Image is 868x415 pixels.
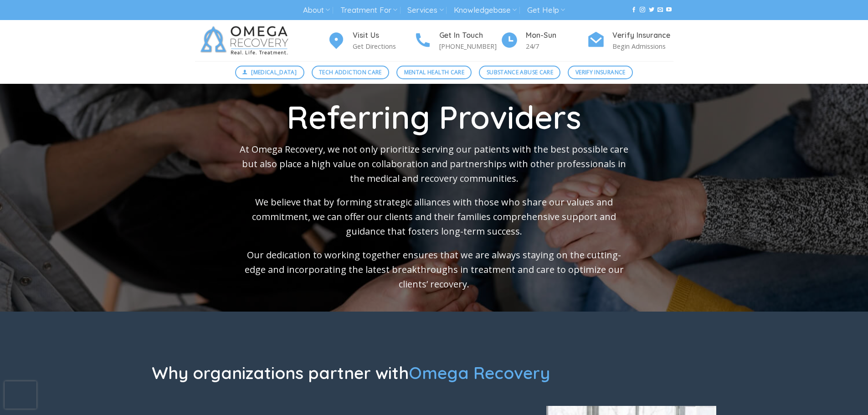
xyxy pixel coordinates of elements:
p: Get Directions [353,41,414,51]
a: Visit Us Get Directions [327,30,414,52]
h2: Why organizations partner with [152,362,618,384]
a: Get In Touch [PHONE_NUMBER] [414,30,500,52]
a: Follow on YouTube [666,7,672,13]
a: Mental Health Care [396,66,472,79]
a: Follow on Twitter [649,7,654,13]
p: [PHONE_NUMBER] [439,41,500,51]
a: Knowledgebase [454,2,517,19]
p: 24/7 [526,41,587,51]
span: Tech Addiction Care [319,68,382,77]
a: Verify Insurance [568,66,633,79]
h1: Referring Providers [237,101,631,133]
span: Verify Insurance [575,68,626,77]
p: Begin Admissions [612,41,673,51]
p: Our dedication to working together ensures that we are always staying on the cutting-edge and inc... [237,248,631,292]
a: Send us an email [657,7,663,13]
p: At Omega Recovery, we not only prioritize serving our patients with the best possible care but al... [237,142,631,186]
a: Follow on Instagram [640,7,645,13]
a: Treatment For [340,2,397,19]
span: [MEDICAL_DATA] [251,68,297,77]
a: Services [407,2,443,19]
h4: Verify Insurance [612,30,673,41]
a: Follow on Facebook [631,7,637,13]
a: Get Help [527,2,565,19]
a: About [303,2,330,19]
a: [MEDICAL_DATA] [235,66,304,79]
a: Verify Insurance Begin Admissions [587,30,673,52]
h4: Mon-Sun [526,30,587,41]
h4: Visit Us [353,30,414,41]
span: Substance Abuse Care [487,68,553,77]
h4: Get In Touch [439,30,500,41]
span: Omega Recovery [409,362,550,383]
img: Omega Recovery [195,20,298,61]
p: We believe that by forming strategic alliances with those who share our values and commitment, we... [237,195,631,239]
a: Tech Addiction Care [312,66,390,79]
span: Mental Health Care [404,68,464,77]
a: Substance Abuse Care [479,66,560,79]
